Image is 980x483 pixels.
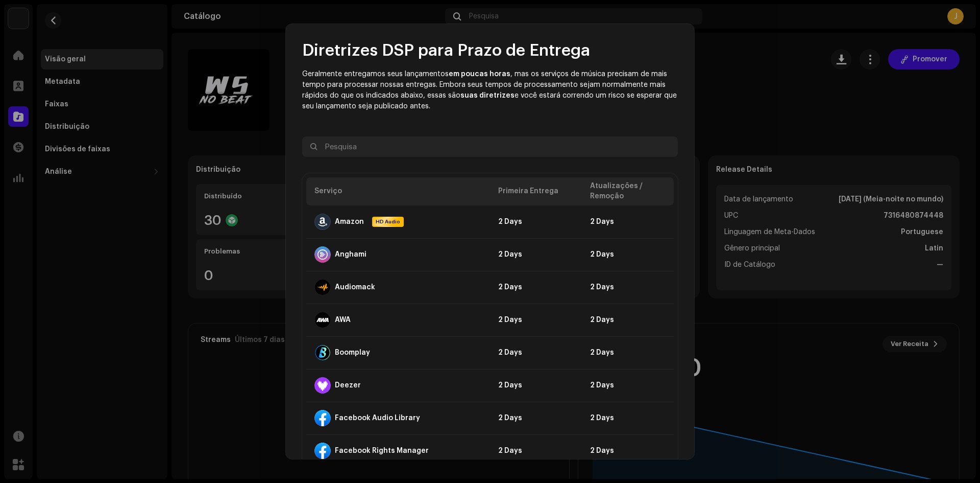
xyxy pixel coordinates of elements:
td: 2 Days [490,304,582,336]
td: 2 Days [582,271,674,304]
td: 2 Days [490,434,582,467]
td: 2 Days [490,402,582,434]
div: Deezer [335,381,361,389]
b: suas diretrizes [460,92,514,99]
td: 2 Days [490,205,582,238]
td: 2 Days [582,369,674,402]
td: 2 Days [582,304,674,336]
input: Pesquisa [302,136,678,157]
b: em poucas horas [449,71,510,78]
div: Boomplay [335,349,370,357]
td: 2 Days [490,336,582,369]
th: Primeira Entrega [490,177,582,205]
th: Atualizações / Remoção [582,177,674,205]
td: 2 Days [490,271,582,304]
td: 2 Days [582,434,674,467]
th: Serviço [306,177,490,205]
div: Anghami [335,250,366,259]
td: 2 Days [490,369,582,402]
div: Amazon [335,218,364,226]
span: HD Audio [373,218,403,226]
p: Geralmente entregamos seus lançamentos , mas os serviços de música precisam de mais tempo para pr... [302,69,678,112]
td: 2 Days [490,238,582,271]
td: 2 Days [582,336,674,369]
div: AWA [335,316,351,324]
td: 2 Days [582,402,674,434]
div: Facebook Rights Manager [335,447,429,455]
td: 2 Days [582,238,674,271]
div: Audiomack [335,283,375,291]
div: Facebook Audio Library [335,414,420,422]
h2: Diretrizes DSP para Prazo de Entrega [302,40,678,61]
td: 2 Days [582,205,674,238]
